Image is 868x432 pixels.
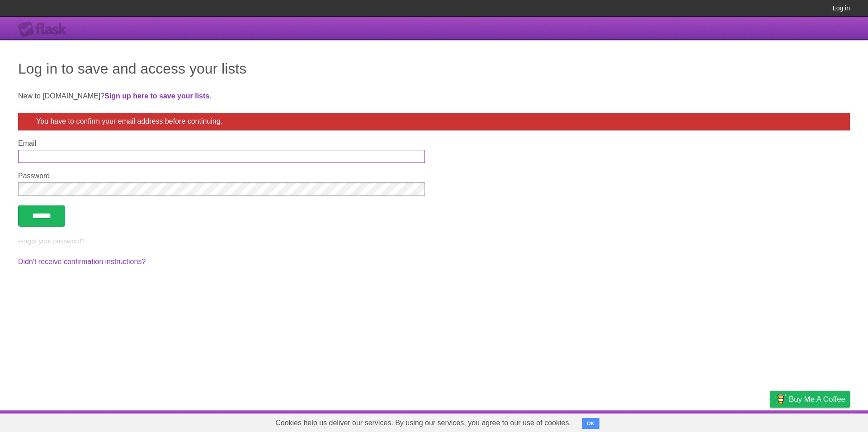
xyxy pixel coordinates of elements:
a: Didn't receive confirmation instructions? [18,258,146,265]
a: Privacy [758,413,782,430]
a: About [650,413,669,430]
h1: Log in to save and access your lists [18,58,850,79]
a: Terms [727,413,747,430]
span: Buy me a coffee [789,391,845,407]
div: Flask [18,21,72,37]
img: Buy me a coffee [774,391,787,407]
p: New to [DOMAIN_NAME]? . [18,91,850,102]
div: You have to confirm your email address before continuing. [18,113,850,130]
a: Suggest a feature [793,413,850,430]
a: Sign up here to save your lists [104,92,209,100]
a: Buy me a coffee [770,391,850,408]
button: OK [582,418,599,429]
span: Cookies help us deliver our services. By using our services, you agree to our use of cookies. [266,414,580,432]
label: Email [18,139,425,148]
label: Password [18,172,425,180]
a: Developers [679,413,716,430]
a: Forgot your password? [18,237,85,245]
